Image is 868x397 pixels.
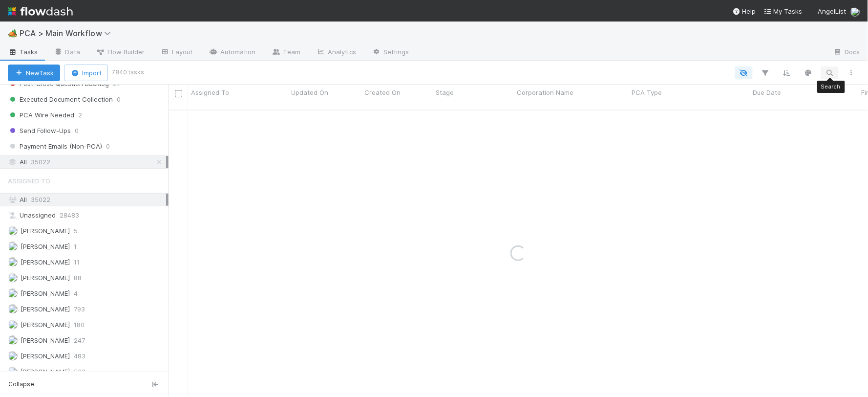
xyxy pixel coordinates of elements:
a: Docs [826,45,868,61]
span: [PERSON_NAME] [21,227,70,235]
span: My Tasks [764,7,803,15]
span: Created On [364,88,401,97]
span: 483 [74,350,85,362]
span: PCA Type [632,88,662,97]
span: Send Follow-Ups [8,125,71,137]
small: 7840 tasks [112,68,144,77]
span: [PERSON_NAME] [21,368,70,375]
span: 2 [78,109,82,121]
img: avatar_d02a2cc9-4110-42ea-8259-e0e2573f4e82.png [8,242,18,251]
div: All [8,194,166,206]
a: Analytics [308,45,364,61]
img: avatar_fee1282a-8af6-4c79-b7c7-bf2cfad99775.png [8,304,18,314]
img: avatar_501ac9d6-9fa6-4fe9-975e-1fd988f7bdb1.png [8,288,18,298]
img: avatar_c7c7de23-09de-42ad-8e02-7981c37ee075.png [8,351,18,361]
span: AngelList [818,7,847,15]
span: [PERSON_NAME] [21,336,70,344]
span: 35022 [31,196,50,203]
a: Layout [152,45,201,61]
span: Updated On [291,88,328,97]
a: Data [46,45,88,61]
span: Executed Document Collection [8,93,113,106]
button: NewTask [8,65,60,81]
span: 0 [106,140,110,153]
span: Assigned To [191,88,229,97]
span: Flow Builder [96,47,145,57]
img: logo-inverted-e16ddd16eac7371096b0.svg [8,3,73,20]
img: avatar_12dd09bb-393f-4edb-90ff-b12147216d3f.png [8,226,18,236]
span: PCA > Main Workflow [20,28,116,38]
span: [PERSON_NAME] [21,289,70,297]
span: [PERSON_NAME] [21,274,70,282]
span: PCA Wire Needed [8,109,74,121]
img: avatar_2bce2475-05ee-46d3-9413-d3901f5fa03f.png [8,273,18,283]
button: Import [64,65,108,81]
span: 793 [74,303,85,315]
a: My Tasks [764,6,803,16]
span: 11 [74,256,80,268]
span: Corporation Name [517,88,573,97]
img: avatar_0d9988fd-9a15-4cc7-ad96-88feab9e0fa9.png [850,7,860,17]
img: avatar_ac83cd3a-2de4-4e8f-87db-1b662000a96d.png [8,257,18,267]
span: 0 [117,93,121,106]
img: avatar_030f5503-c087-43c2-95d1-dd8963b2926c.png [8,320,18,330]
span: Stage [436,88,454,97]
span: 35022 [31,156,50,168]
div: All [8,156,166,168]
span: 180 [74,319,85,331]
span: [PERSON_NAME] [21,305,70,313]
span: Assigned To [8,171,50,191]
span: 🏕️ [8,29,18,37]
span: 4 [74,287,78,300]
img: avatar_e5ec2f5b-afc7-4357-8cf1-2139873d70b1.png [8,367,18,376]
a: Automation [201,45,264,61]
span: Collapse [8,380,34,389]
div: Unassigned [8,209,166,221]
span: 5 [74,225,78,237]
input: Toggle All Rows Selected [175,90,182,97]
span: [PERSON_NAME] [21,321,70,329]
span: 247 [74,334,85,347]
img: avatar_d8fc9ee4-bd1b-4062-a2a8-84feb2d97839.png [8,335,18,345]
a: Settings [364,45,417,61]
span: Payment Emails (Non-PCA) [8,140,102,153]
span: 563 [74,366,85,378]
a: Team [264,45,308,61]
span: 28483 [60,209,79,221]
span: Tasks [8,47,38,57]
span: Due Date [753,88,781,97]
span: [PERSON_NAME] [21,258,70,266]
span: 0 [75,125,79,137]
div: Help [733,6,756,16]
span: 1 [74,241,77,253]
a: Flow Builder [88,45,152,61]
span: [PERSON_NAME] [21,352,70,360]
span: [PERSON_NAME] [21,243,70,250]
span: 88 [74,272,82,284]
